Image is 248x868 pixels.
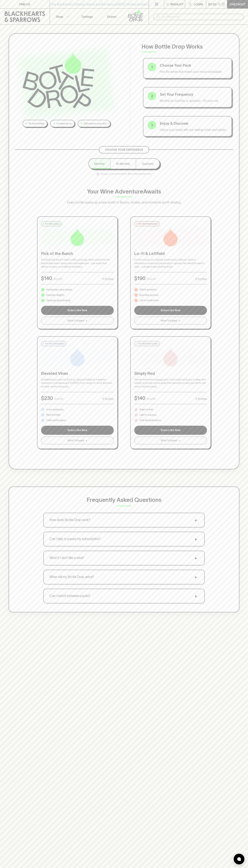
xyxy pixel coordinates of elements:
p: Lo-Fi & Leftfield [134,251,207,257]
p: Monthly, bi-monthly, or quarterly - it's your call [160,99,227,103]
button: What To Expect+ [134,437,207,444]
p: FIND US [19,2,30,6]
p: $ 140 [41,274,52,282]
span: + [193,593,199,599]
p: $0.00 [208,2,217,6]
p: Left of center finds [140,299,159,302]
p: /month [147,397,156,401]
button: What To Expect+ [134,317,207,324]
span: What To Expect [68,439,84,442]
span: + [179,439,180,442]
p: Simply Red [134,370,207,376]
p: Rare & limited [46,413,60,417]
p: Frequently Asked Questions [87,496,161,504]
p: Delivered to your door [84,122,107,125]
p: Iconic producers [46,408,63,411]
button: Subscribe Now [134,426,207,435]
p: Seriously good drinking [46,299,70,302]
p: How Bottle Drop Works [142,42,233,51]
div: 3 [148,121,156,129]
p: Can I switch between packs? [49,594,90,598]
span: + [193,574,199,580]
button: Can I switch between packs?+ [44,589,204,603]
div: 2 [148,92,156,100]
button: How does Bottle Drop work?+ [44,513,204,527]
p: For the Adventurous [138,222,158,225]
p: /month [54,397,63,401]
p: Pure red expressions [140,419,161,422]
button: Quarterly [136,159,159,169]
p: What if I don't like a wine? [49,556,84,560]
button: Subscribe Now [134,306,207,315]
p: $ 230 [41,394,53,402]
p: Can I skip or pause my subscription? [49,537,101,541]
a: Tastings [75,9,99,25]
button: What To Expect+ [41,317,114,324]
p: How does Bottle Drop work? [49,518,90,522]
p: For Red Wine Lovers [138,342,158,345]
p: Everyday delights [46,293,64,297]
p: Shop [56,15,63,19]
p: Your Wine Adventure [87,187,161,196]
p: $ 140 [134,394,145,402]
img: bubble-icon [237,857,241,861]
button: Can I skip or pause my subscription?+ [44,532,204,546]
p: Stores [107,15,116,19]
img: Bottle Drop [23,53,94,108]
button: What if I don't like a wine?+ [44,551,204,565]
p: /month [147,277,156,281]
p: Boundary pushers [140,293,158,297]
button: Subscribe Now [41,306,114,315]
p: 6 Bottles [195,277,207,281]
p: For the curious and slightly adventurous. Natural, minimal intervention wines with personality in... [134,258,207,269]
p: Bright to bold [140,408,153,411]
a: Stores [99,9,124,25]
p: Pick the wines that match your mood and palate [160,70,227,74]
p: Pause or cancel anytime. We're flexible like that. [96,172,152,176]
p: Handpicked value heroes [46,288,72,291]
p: Choose Your Pack [160,63,227,68]
p: Set Your Frequency [160,92,227,97]
button: When will my Bottle Drop arrive?+ [44,570,204,584]
p: Pick of the Bunch [41,251,114,257]
p: For the Connoisseur [45,342,64,345]
img: Simply Red [162,348,180,366]
p: For the Curious [45,222,60,225]
p: 6 Bottles [102,277,114,281]
p: Unbox your wines with our tasting notes and stories [160,128,227,132]
p: Enjoy & Discover [160,121,227,126]
span: + [86,319,87,322]
p: No bad bottles [29,122,44,125]
button: Shop [50,9,75,25]
p: Wild & wonderful [140,288,157,291]
span: + [193,517,199,523]
span: Awaits [143,188,161,195]
p: 6 Bottles [195,397,207,401]
span: + [179,319,180,322]
span: + [193,536,199,542]
p: Elevated Vines [41,370,114,376]
p: Sometimes you want to dial it up. Special bottles for milestone moments or just because it's [DAT... [41,378,114,388]
p: Drinking well doesn't need a hefty price tag. Here's proof that the best bottles aren't always th... [41,258,114,269]
p: $ 190 [134,274,146,282]
img: Elevated Vines [68,348,86,366]
p: Cellar worthy gems [46,419,66,422]
p: /month [54,277,63,281]
button: Bi-Monthly [110,159,136,169]
p: Light to luscious [140,413,156,417]
p: 0 [223,3,224,5]
span: What To Expect [68,319,84,322]
p: Tastings [81,15,93,19]
p: Login [194,2,203,6]
p: Curated by us [56,122,71,125]
span: + [193,555,199,561]
p: Every bottle opens up a new world of flavors, stories, and moments worth sharing. [52,200,196,205]
p: Wishlist [170,2,184,6]
button: What To Expect+ [41,437,114,444]
p: Choose Your Experience [105,148,143,152]
p: Checkout [230,2,246,6]
img: Pick of the Bunch [68,228,86,246]
span: + [86,439,87,442]
span: What To Expect [161,439,177,442]
p: The red wine lover's playground. From bright and juicy to deep and velvety, a journey across styl... [134,378,207,388]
